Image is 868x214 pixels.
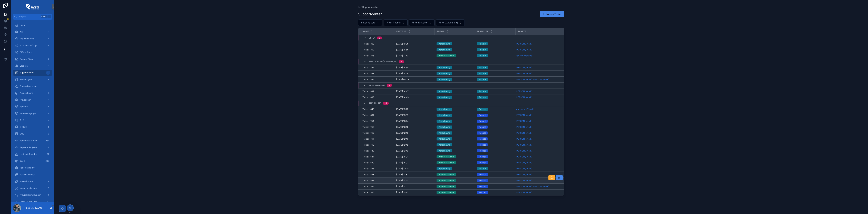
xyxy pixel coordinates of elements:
div: Abrechnung [439,48,450,51]
a: Ticket: 1834 [362,114,392,117]
a: [PERSON_NAME] [516,114,563,117]
a: [PERSON_NAME] [516,138,563,140]
span: Ticket: 1834 [362,114,374,117]
a: [PERSON_NAME] [516,96,563,99]
div: 209 [44,159,50,163]
div: Abrechnung [439,167,450,170]
a: Terminkalender [13,172,52,178]
span: Auszeichnung [20,92,33,94]
a: Rakete [477,108,514,111]
span: Raketen [20,105,28,108]
a: Rocket [477,120,514,123]
span: [DATE] 16:04 [396,155,409,158]
span: [DATE] 18:51 [396,66,408,69]
a: [DATE] 18:51 [396,66,432,69]
span: KPI [20,31,23,33]
a: Ticket: 1838 [362,96,392,99]
a: Abrechnung [437,131,473,135]
span: Ticket: 1739 [362,149,374,152]
div: Anderes Thema [439,155,454,158]
span: [DATE] 12:10 [396,54,408,57]
a: Rocket [477,137,514,140]
a: Rakete [477,42,514,45]
div: Abrechnung [439,143,450,146]
a: Rocket [477,155,514,158]
a: Abrechnung [437,167,473,170]
a: [PERSON_NAME] [516,120,563,122]
span: [PERSON_NAME] [516,42,532,45]
span: Filter Thema [387,21,401,24]
span: [PERSON_NAME] [516,155,532,158]
div: Rocket [479,137,486,140]
span: Vorschussanfrage [20,44,37,47]
div: Rocket [479,114,486,117]
span: [PERSON_NAME] [516,72,532,75]
span: Home [20,24,25,26]
a: Abrechnung [437,78,473,81]
a: Rocket [477,131,514,135]
div: Rocket [479,161,486,164]
span: To Dos [20,119,26,122]
a: Rocket [477,161,514,164]
a: Projektplanung [13,36,52,42]
span: Ticket: 1741 [362,138,374,140]
a: Rafi El Khadrawe [516,54,532,57]
a: [DATE] 19:05 [396,42,432,45]
span: Ticket: 1859 [362,48,374,51]
span: [DATE] 12:42 [396,144,408,146]
a: Rocket [477,149,514,152]
div: Rakete [479,96,486,99]
span: Rechnungen [20,78,32,81]
span: [DATE] 16:03 [396,161,408,164]
div: Rocket [479,173,486,176]
div: Anderes Thema [439,161,454,164]
a: Supportcenter31 [13,70,52,76]
a: [PERSON_NAME] [516,90,563,93]
div: 1 [46,91,50,95]
div: 2 [46,111,50,115]
a: [PERSON_NAME] [516,155,563,158]
a: [PERSON_NAME] [516,72,563,75]
span: Ticket: 1744 [362,120,374,122]
div: Rakete [479,42,486,45]
button: Select Button [436,19,465,26]
a: [DATE] 14:47 [396,90,432,93]
div: Rocket [479,126,486,129]
span: [PERSON_NAME] [516,167,532,170]
div: 167 [45,139,50,143]
a: Rakete [477,90,514,93]
span: K [48,15,51,18]
a: [PERSON_NAME] [516,161,532,164]
a: KPI [13,29,52,35]
a: [DATE] 12:44 [396,120,432,122]
a: Muhammet Tiryaki [516,108,563,111]
span: Ticket: 1583 [362,173,374,176]
a: [PERSON_NAME] [516,96,532,99]
span: Ticket: 1852 [362,66,374,69]
a: E-Mails9 [13,124,52,130]
a: Rakete [477,54,514,57]
a: Offene Starts [13,49,52,55]
a: [PERSON_NAME] [516,90,532,93]
span: Projektplanung [20,37,34,40]
div: Rakete [479,54,486,57]
div: Anderes Thema [439,173,454,176]
button: Select Button [358,19,382,26]
a: [PERSON_NAME] [516,126,532,128]
a: Raketen [13,104,52,110]
span: Terminkalender [20,173,35,176]
a: Abrechnung [437,90,473,93]
span: [DATE] 23:35 [396,167,409,170]
a: [DATE] 12:10 [396,54,432,57]
a: Ticket: 1848 [362,72,392,75]
a: Geplante Projekte2 [13,144,52,150]
a: Ticket: 1859 [362,48,392,51]
a: Ticket: 1740 [362,144,392,146]
span: Raketenstart offen [20,139,37,142]
a: Raketen inaktiv [13,165,52,171]
span: Ticket: 1848 [362,72,374,75]
a: Ticket: 1620 [362,161,392,164]
div: Rocket [479,131,486,135]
